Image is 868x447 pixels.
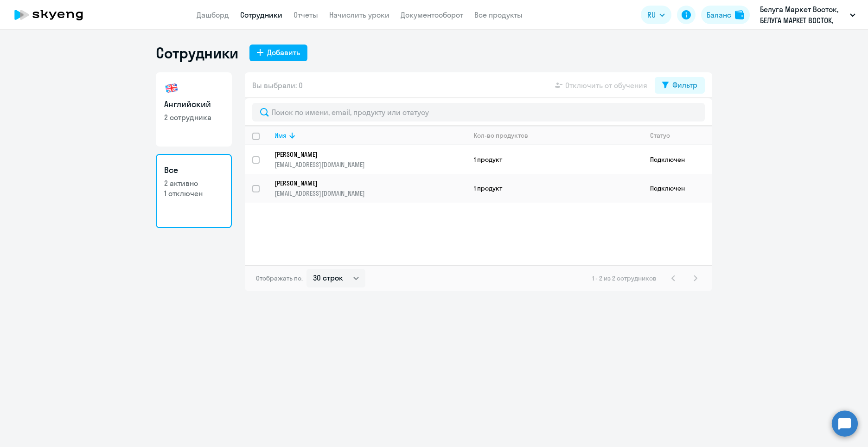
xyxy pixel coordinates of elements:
[672,79,697,90] div: Фильтр
[735,10,744,19] img: balance
[701,6,750,24] button: Балансbalance
[329,10,389,19] a: Начислить уроки
[274,179,453,187] p: [PERSON_NAME]
[760,4,846,26] p: Белуга Маркет Восток, БЕЛУГА МАРКЕТ ВОСТОК, ООО
[164,178,223,188] p: 2 активно
[156,72,232,147] a: Английский2 сотрудника
[274,160,466,169] p: [EMAIL_ADDRESS][DOMAIN_NAME]
[249,45,307,61] button: Добавить
[252,80,303,91] span: Вы выбрали: 0
[650,131,670,140] div: Статус
[267,47,300,58] div: Добавить
[643,174,712,203] td: Подключен
[274,150,466,169] a: [PERSON_NAME][EMAIL_ADDRESS][DOMAIN_NAME]
[294,10,318,19] a: Отчеты
[647,9,656,20] span: RU
[197,10,229,19] a: Дашборд
[466,145,643,174] td: 1 продукт
[650,131,712,140] div: Статус
[164,98,223,110] h3: Английский
[474,131,642,140] div: Кол-во продуктов
[164,81,179,96] img: english
[274,179,466,198] a: [PERSON_NAME][EMAIL_ADDRESS][DOMAIN_NAME]
[256,274,303,282] span: Отображать по:
[274,189,466,198] p: [EMAIL_ADDRESS][DOMAIN_NAME]
[641,6,671,24] button: RU
[401,10,463,19] a: Документооборот
[164,164,223,176] h3: Все
[164,112,223,122] p: 2 сотрудника
[655,77,705,94] button: Фильтр
[274,131,287,140] div: Имя
[274,131,466,140] div: Имя
[274,150,453,159] p: [PERSON_NAME]
[240,10,282,19] a: Сотрудники
[156,154,232,228] a: Все2 активно1 отключен
[252,103,705,121] input: Поиск по имени, email, продукту или статусу
[707,9,731,20] div: Баланс
[474,10,523,19] a: Все продукты
[466,174,643,203] td: 1 продукт
[643,145,712,174] td: Подключен
[164,188,223,198] p: 1 отключен
[474,131,528,140] div: Кол-во продуктов
[755,4,860,26] button: Белуга Маркет Восток, БЕЛУГА МАРКЕТ ВОСТОК, ООО
[156,44,238,62] h1: Сотрудники
[592,274,657,282] span: 1 - 2 из 2 сотрудников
